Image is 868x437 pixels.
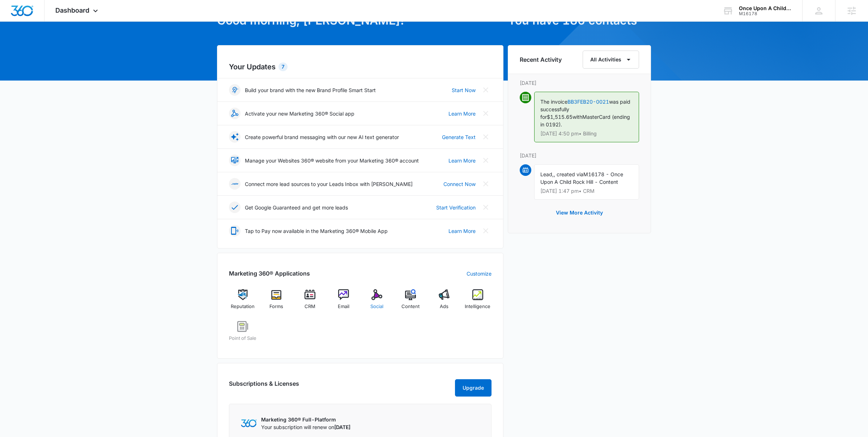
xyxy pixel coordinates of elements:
[241,419,257,427] img: Marketing 360 Logo
[540,131,633,136] p: [DATE] 4:50 pm • Billing
[296,289,324,315] a: CRM
[467,270,492,277] a: Customize
[540,99,567,105] span: The invoice
[452,86,476,94] a: Start Now
[520,55,562,64] h6: Recent Activity
[261,416,350,423] p: Marketing 360® Full-Platform
[480,155,492,166] button: Close
[448,110,476,117] a: Learn More
[567,99,609,105] a: BB3FEB20-0021
[229,379,299,394] h2: Subscriptions & Licenses
[263,289,290,315] a: Forms
[573,114,582,120] span: with
[245,180,413,188] p: Connect more lead sources to your Leads Inbox with [PERSON_NAME]
[245,110,354,117] p: Activate your new Marketing 360® Social app
[245,157,419,164] p: Manage your Websites 360® website from your Marketing 360® account
[547,114,573,120] span: $1,515.65
[55,7,89,14] span: Dashboard
[448,227,476,235] a: Learn More
[480,108,492,119] button: Close
[245,86,376,94] p: Build your brand with the new Brand Profile Smart Start
[231,303,255,310] span: Reputation
[269,303,283,310] span: Forms
[739,11,792,16] div: account id
[540,99,630,120] span: was paid successfully for
[464,289,492,315] a: Intelligence
[520,79,639,87] p: [DATE]
[583,51,639,69] button: All Activities
[401,303,420,310] span: Content
[397,289,425,315] a: Content
[480,84,492,96] button: Close
[549,204,610,221] button: View More Activity
[480,178,492,190] button: Close
[480,131,492,143] button: Close
[229,269,310,278] h2: Marketing 360® Applications
[245,133,399,141] p: Create powerful brand messaging with our new AI text generator
[440,303,448,310] span: Ads
[245,204,348,211] p: Get Google Guaranteed and get more leads
[465,303,490,310] span: Intelligence
[370,303,383,310] span: Social
[436,204,476,211] a: Start Verification
[338,303,349,310] span: Email
[455,379,492,397] button: Upgrade
[305,303,315,310] span: CRM
[229,321,257,347] a: Point of Sale
[261,423,350,431] p: Your subscription will renew on
[229,61,492,72] h2: Your Updates
[448,157,476,164] a: Learn More
[329,289,357,315] a: Email
[229,289,257,315] a: Reputation
[540,171,554,177] span: Lead,
[229,335,256,342] span: Point of Sale
[245,227,388,235] p: Tap to Pay now available in the Marketing 360® Mobile App
[442,133,476,141] a: Generate Text
[443,180,476,188] a: Connect Now
[334,424,350,430] span: [DATE]
[363,289,391,315] a: Social
[278,62,288,71] div: 7
[520,152,639,159] p: [DATE]
[540,114,630,127] span: MasterCard (ending in 0192).
[739,5,792,11] div: account name
[554,171,583,177] span: , created via
[480,202,492,213] button: Close
[430,289,458,315] a: Ads
[540,189,633,194] p: [DATE] 1:47 pm • CRM
[480,225,492,237] button: Close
